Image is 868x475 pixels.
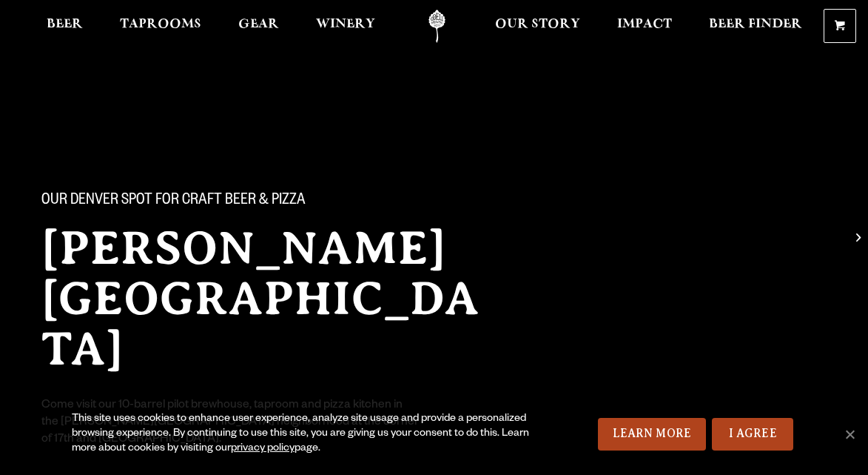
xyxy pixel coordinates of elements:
[316,19,375,30] span: Winery
[409,10,465,43] a: Odell Home
[495,19,580,30] span: Our Story
[306,10,385,43] a: Winery
[72,412,548,456] div: This site uses cookies to enhance user experience, analyze site usage and provide a personalized ...
[231,443,295,455] a: privacy policy
[238,19,279,30] span: Gear
[608,10,682,43] a: Impact
[37,10,92,43] a: Beer
[699,10,812,43] a: Beer Finder
[709,19,802,30] span: Beer Finder
[229,10,289,43] a: Gear
[617,19,672,30] span: Impact
[41,192,306,211] span: Our Denver spot for craft beer & pizza
[485,10,590,43] a: Our Story
[110,10,211,43] a: Taprooms
[712,418,793,451] a: I Agree
[598,418,707,451] a: Learn More
[120,19,201,30] span: Taprooms
[41,223,503,374] h2: [PERSON_NAME][GEOGRAPHIC_DATA]
[47,19,83,30] span: Beer
[842,427,857,442] span: No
